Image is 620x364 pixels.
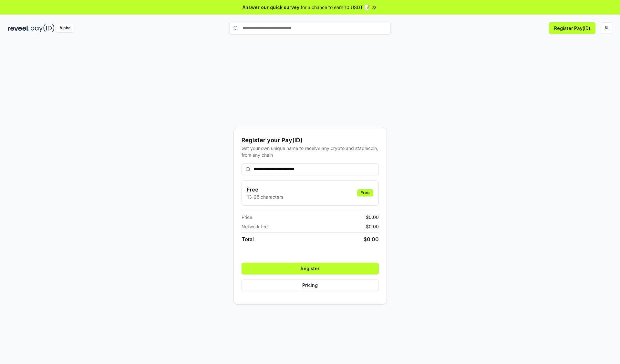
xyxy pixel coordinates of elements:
[243,4,299,11] span: Answer our quick survey
[549,22,595,34] button: Register Pay(ID)
[242,145,379,158] div: Get your own unique name to receive any crypto and stablecoin, from any chain
[242,223,268,230] span: Network fee
[56,24,74,32] div: Alpha
[242,280,379,291] button: Pricing
[357,189,373,196] div: Free
[242,214,252,221] span: Price
[364,235,379,243] span: $ 0.00
[242,263,379,274] button: Register
[366,223,379,230] span: $ 0.00
[247,186,283,193] h3: Free
[242,235,254,243] span: Total
[31,24,55,32] img: pay_id
[301,4,370,11] span: for a chance to earn 10 USDT 📝
[8,24,29,32] img: reveel_dark
[242,136,379,145] div: Register your Pay(ID)
[247,193,283,200] p: 13-25 characters
[366,214,379,221] span: $ 0.00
